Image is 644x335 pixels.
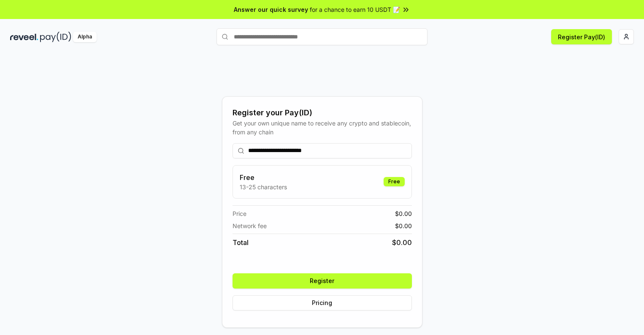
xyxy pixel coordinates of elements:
[240,172,287,182] h3: Free
[551,29,612,44] button: Register Pay(ID)
[73,32,97,42] div: Alpha
[395,221,412,230] span: $ 0.00
[395,209,412,218] span: $ 0.00
[233,273,412,289] button: Register
[240,182,287,191] p: 13-25 characters
[233,107,412,119] div: Register your Pay(ID)
[40,32,71,42] img: pay_id
[10,32,38,42] img: reveel_dark
[392,237,412,248] span: $ 0.00
[234,5,308,14] span: Answer our quick survey
[233,295,412,310] button: Pricing
[233,237,249,248] span: Total
[310,5,400,14] span: for a chance to earn 10 USDT 📝
[233,119,412,136] div: Get your own unique name to receive any crypto and stablecoin, from any chain
[233,221,267,230] span: Network fee
[233,209,246,218] span: Price
[384,177,405,186] div: Free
